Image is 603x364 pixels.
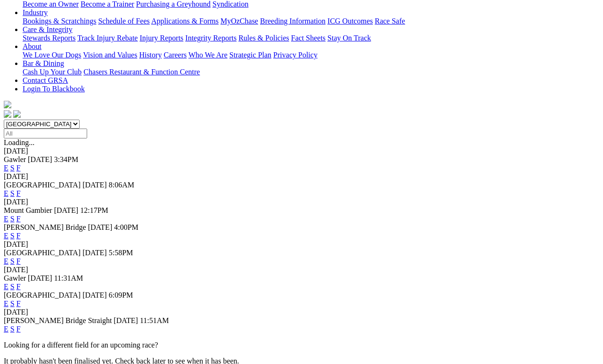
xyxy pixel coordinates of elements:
div: About [23,51,599,59]
div: Industry [23,17,599,25]
a: S [10,164,15,172]
a: Bar & Dining [23,59,64,67]
span: [DATE] [28,155,52,163]
a: S [10,257,15,265]
a: F [16,299,21,307]
a: S [10,299,15,307]
div: [DATE] [4,198,599,206]
a: Cash Up Your Club [23,68,81,76]
span: [DATE] [54,206,79,214]
span: Gawler [4,274,26,282]
a: E [4,257,8,265]
span: [GEOGRAPHIC_DATA] [4,181,81,189]
a: E [4,325,8,333]
span: 3:34PM [54,155,79,163]
a: F [16,215,21,223]
a: Who We Are [188,51,228,59]
a: Careers [163,51,187,59]
span: 4:00PM [114,223,139,231]
a: ICG Outcomes [327,17,373,25]
a: S [10,325,15,333]
span: [DATE] [82,249,107,257]
a: Rules & Policies [238,34,289,42]
img: twitter.svg [13,110,21,118]
a: F [16,283,21,291]
span: 11:31AM [54,274,83,282]
a: Fact Sheets [291,34,326,42]
a: We Love Our Dogs [23,51,81,59]
div: Care & Integrity [23,34,599,42]
a: Bookings & Scratchings [23,17,96,25]
span: [DATE] [88,223,113,231]
span: [DATE] [114,316,138,324]
span: 12:17PM [80,206,108,214]
a: F [16,232,21,240]
img: logo-grsa-white.png [4,101,11,108]
a: Schedule of Fees [98,17,149,25]
input: Select date [4,129,87,138]
a: Login To Blackbook [23,85,85,93]
a: Applications & Forms [151,17,219,25]
span: Gawler [4,155,26,163]
a: Industry [23,8,48,16]
a: Race Safe [375,17,405,25]
a: Stewards Reports [23,34,75,42]
div: [DATE] [4,266,599,274]
p: Looking for a different field for an upcoming race? [4,341,599,349]
a: E [4,189,8,197]
span: 6:09PM [109,291,133,299]
a: History [139,51,162,59]
a: F [16,164,21,172]
a: About [23,42,41,50]
a: Breeding Information [260,17,326,25]
a: S [10,283,15,291]
span: Mount Gambier [4,206,52,214]
span: [PERSON_NAME] Bridge Straight [4,316,112,324]
div: Bar & Dining [23,68,599,76]
span: [DATE] [28,274,52,282]
span: 5:58PM [109,249,133,257]
span: [PERSON_NAME] Bridge [4,223,86,231]
a: Track Injury Rebate [77,34,138,42]
a: F [16,257,21,265]
span: 8:06AM [109,181,134,189]
a: S [10,215,15,223]
a: S [10,189,15,197]
a: Care & Integrity [23,25,73,33]
a: E [4,299,8,307]
div: [DATE] [4,240,599,249]
span: [DATE] [82,181,107,189]
a: Strategic Plan [229,51,271,59]
div: [DATE] [4,147,599,155]
a: F [16,325,21,333]
a: Privacy Policy [273,51,318,59]
a: F [16,189,21,197]
a: Integrity Reports [185,34,236,42]
span: [GEOGRAPHIC_DATA] [4,249,81,257]
div: [DATE] [4,308,599,316]
div: [DATE] [4,172,599,181]
a: Stay On Track [327,34,371,42]
a: MyOzChase [220,17,258,25]
span: [DATE] [82,291,107,299]
span: 11:51AM [140,316,169,324]
a: Contact GRSA [23,76,68,84]
span: Loading... [4,138,34,146]
a: E [4,283,8,291]
a: E [4,164,8,172]
a: E [4,215,8,223]
a: Injury Reports [139,34,183,42]
a: S [10,232,15,240]
a: E [4,232,8,240]
span: [GEOGRAPHIC_DATA] [4,291,81,299]
a: Chasers Restaurant & Function Centre [83,68,200,76]
a: Vision and Values [83,51,137,59]
img: facebook.svg [4,110,11,118]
